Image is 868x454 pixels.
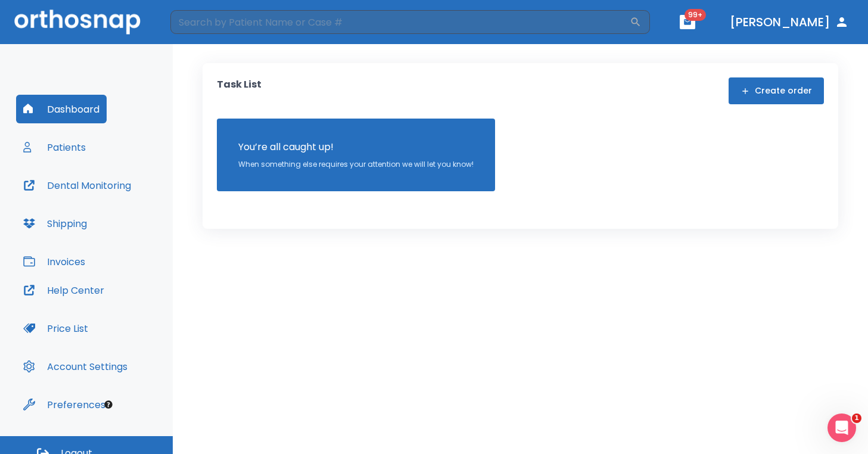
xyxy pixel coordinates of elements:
[852,413,861,423] span: 1
[16,247,92,276] button: Invoices
[827,413,856,442] iframe: Intercom live chat
[14,10,141,34] img: Orthosnap
[16,209,94,238] button: Shipping
[16,352,135,381] button: Account Settings
[16,133,93,161] button: Patients
[16,314,95,343] button: Price List
[16,95,107,123] button: Dashboard
[16,171,138,200] button: Dental Monitoring
[217,77,262,104] p: Task List
[685,9,706,21] span: 99+
[170,10,630,34] input: Search by Patient Name or Case #
[725,11,854,33] button: [PERSON_NAME]
[729,77,824,104] button: Create order
[238,159,474,170] p: When something else requires your attention we will let you know!
[16,276,111,304] button: Help Center
[238,140,474,154] p: You’re all caught up!
[16,390,113,419] button: Preferences
[103,399,114,410] div: Tooltip anchor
